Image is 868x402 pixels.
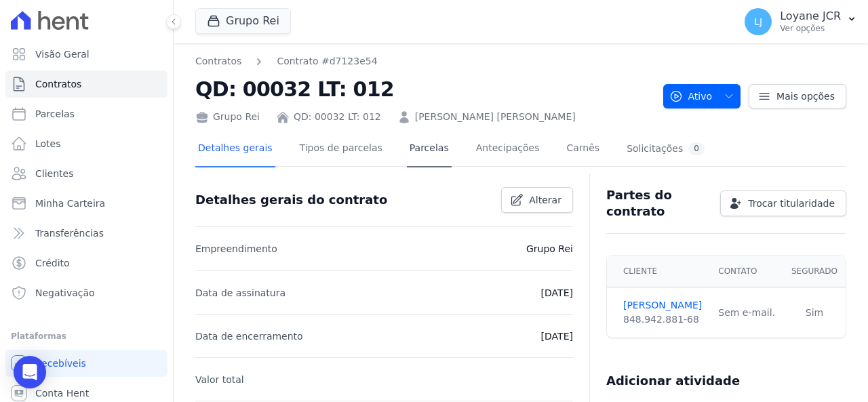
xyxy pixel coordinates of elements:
[5,220,167,247] a: Transferências
[195,74,652,104] h2: QD: 00032 LT: 012
[606,373,740,389] h3: Adicionar atividade
[195,54,241,68] a: Contratos
[297,132,385,167] a: Tipos de parcelas
[669,84,713,108] span: Ativo
[473,132,542,167] a: Antecipações
[195,328,303,344] p: Data de encerramento
[607,256,710,287] th: Cliente
[407,132,452,167] a: Parcelas
[195,54,652,68] nav: Breadcrumb
[526,241,573,257] p: Grupo Rei
[5,350,167,377] a: Recebíveis
[5,71,167,98] a: Contratos
[780,23,841,34] p: Ver opções
[688,142,705,155] div: 0
[35,226,104,240] span: Transferências
[710,256,783,287] th: Contato
[5,279,167,306] a: Negativação
[5,160,167,187] a: Clientes
[663,84,741,108] button: Ativo
[195,371,244,388] p: Valor total
[294,110,381,124] a: QD: 00032 LT: 012
[5,249,167,277] a: Crédito
[35,107,75,121] span: Parcelas
[11,328,162,344] div: Plataformas
[195,110,260,124] div: Grupo Rei
[5,41,167,68] a: Visão Geral
[35,386,89,400] span: Conta Hent
[529,193,561,207] span: Alterar
[710,287,783,338] td: Sem e-mail.
[754,17,762,26] span: LJ
[627,142,705,155] div: Solicitações
[195,241,277,257] p: Empreendimento
[749,84,846,108] a: Mais opções
[415,110,576,124] a: [PERSON_NAME] [PERSON_NAME]
[195,285,285,301] p: Data de assinatura
[783,256,846,287] th: Segurado
[14,356,46,388] div: Open Intercom Messenger
[277,54,377,68] a: Contrato #d7123e54
[35,137,61,150] span: Lotes
[35,286,95,300] span: Negativação
[35,47,90,61] span: Visão Geral
[35,357,86,370] span: Recebíveis
[35,77,81,91] span: Contratos
[5,100,167,127] a: Parcelas
[783,287,846,338] td: Sim
[564,132,602,167] a: Carnês
[35,167,73,180] span: Clientes
[195,192,387,208] h3: Detalhes gerais do contrato
[624,132,707,167] a: Solicitações0
[5,130,167,157] a: Lotes
[776,89,835,103] span: Mais opções
[734,3,868,41] button: LJ Loyane JCR Ver opções
[195,132,275,167] a: Detalhes gerais
[195,8,291,34] button: Grupo Rei
[748,197,835,210] span: Trocar titularidade
[5,190,167,217] a: Minha Carteira
[195,54,378,68] nav: Breadcrumb
[541,328,573,344] p: [DATE]
[720,190,846,216] a: Trocar titularidade
[780,9,841,23] p: Loyane JCR
[606,187,709,220] h3: Partes do contrato
[35,256,70,270] span: Crédito
[541,285,573,301] p: [DATE]
[35,197,105,210] span: Minha Carteira
[623,313,702,327] div: 848.942.881-68
[501,187,573,213] a: Alterar
[623,298,702,313] a: [PERSON_NAME]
